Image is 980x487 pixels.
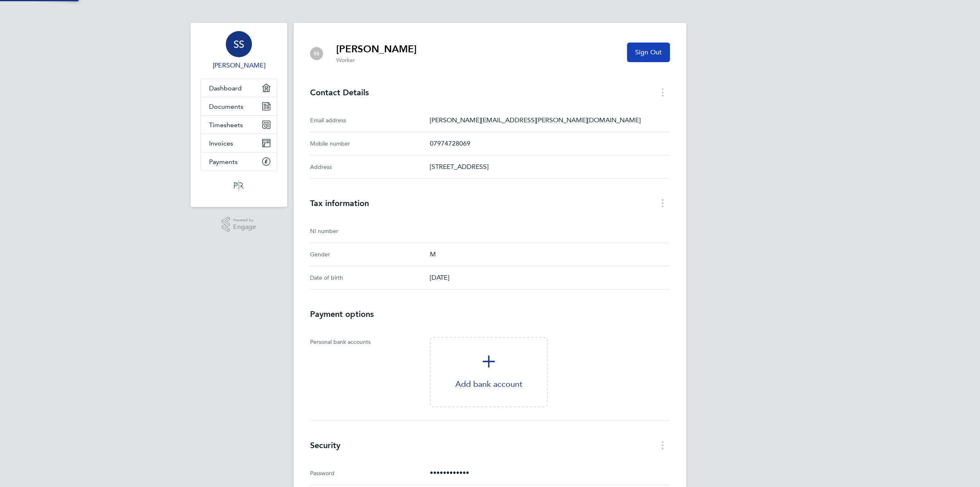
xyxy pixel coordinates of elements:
[310,273,430,283] div: Date of birth
[200,31,277,70] a: SS[PERSON_NAME]
[430,139,670,148] p: 07974728069
[635,48,662,56] span: Sign Out
[201,79,277,97] a: Dashboard
[430,115,670,125] p: [PERSON_NAME][EMAIL_ADDRESS][PERSON_NAME][DOMAIN_NAME]
[233,217,256,224] span: Powered by
[336,43,417,56] h2: [PERSON_NAME]
[655,86,670,99] button: Contact Details menu
[430,249,670,259] p: M
[310,226,430,236] div: NI number
[627,43,670,62] button: Sign Out
[310,337,430,414] div: Personal bank accounts
[209,158,238,166] span: Payments
[336,56,417,65] p: Worker
[209,84,242,92] span: Dashboard
[310,162,430,172] div: Address
[430,337,548,407] a: 'Add bank account'
[200,61,277,70] span: Simon Stanford-Davis
[310,468,430,478] div: Password
[655,197,670,209] button: Tax information menu
[310,115,430,125] div: Email address
[655,439,670,451] button: Security menu
[310,47,323,60] div: Simon Stanford-Davis
[209,103,243,110] span: Documents
[222,217,256,232] a: Powered byEngage
[314,51,319,56] span: SS
[310,139,430,148] div: Mobile number
[201,153,277,171] a: Payments
[201,97,277,115] a: Documents
[430,273,670,283] p: [DATE]
[431,379,547,389] p: Add bank account
[201,134,277,152] a: Invoices
[232,179,246,192] img: psrsolutions-logo-retina.png
[430,468,670,478] p: ••••••••••••
[209,121,243,129] span: Timesheets
[430,162,670,172] p: [STREET_ADDRESS]
[200,179,277,192] a: Go to home page
[310,88,670,97] h3: Contact Details
[234,39,244,49] span: SS
[310,440,670,450] h3: Security
[310,198,670,208] h3: Tax information
[201,116,277,134] a: Timesheets
[191,23,287,207] nav: Main navigation
[209,139,233,147] span: Invoices
[310,249,430,259] div: Gender
[233,224,256,231] span: Engage
[310,309,670,319] h3: Payment options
